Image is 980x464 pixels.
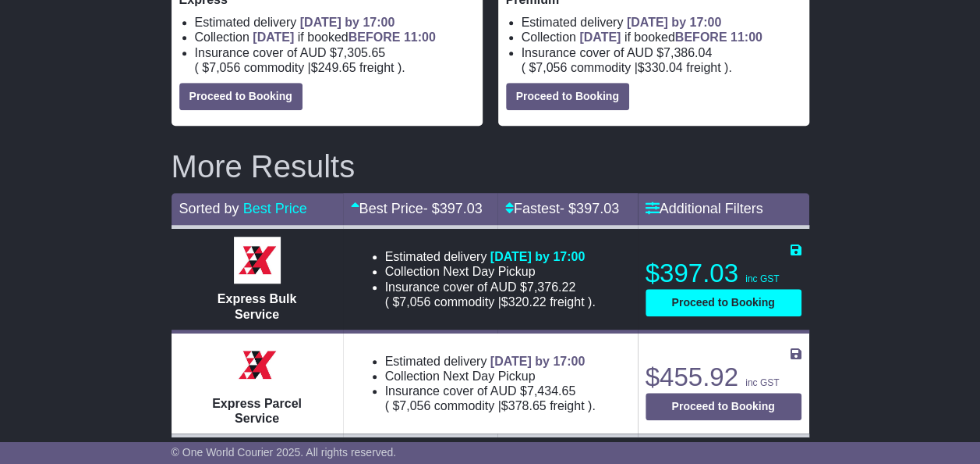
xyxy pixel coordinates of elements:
span: Freight [550,295,584,309]
span: Insurance cover of AUD $ [522,45,713,60]
h2: More Results [172,149,809,184]
span: Next Day Pickup [443,265,535,278]
span: Express Bulk Service [218,292,296,320]
span: $ $ [199,61,398,74]
span: ( ). [385,294,596,309]
img: Border Express: Express Parcel Service [234,341,281,388]
span: BEFORE [348,30,401,44]
span: Freight [359,61,394,74]
span: [DATE] by 17:00 [627,16,722,29]
span: Insurance cover of AUD $ [385,280,576,294]
button: Proceed to Booking [179,83,302,110]
span: $ $ [389,399,588,412]
li: Collection [522,30,801,45]
span: Commodity [571,61,631,74]
img: Border Express: Express Bulk Service [234,237,281,284]
span: - $ [560,201,619,216]
span: 7,056 [536,61,567,74]
span: 378.65 [508,399,547,412]
span: if booked [253,30,435,44]
li: Estimated delivery [522,15,801,30]
span: ( ). [195,60,405,75]
span: 249.65 [318,61,356,74]
span: 320.22 [508,295,547,309]
span: | [498,295,501,309]
span: if booked [579,30,762,44]
button: Proceed to Booking [646,393,801,420]
span: - $ [423,201,483,216]
li: Estimated delivery [195,15,475,30]
span: 397.03 [576,201,619,216]
span: Commodity [244,61,304,74]
button: Proceed to Booking [506,83,629,110]
span: 7,305.65 [337,46,385,59]
span: 7,056 [209,61,240,74]
span: inc GST [745,377,779,388]
span: Freight [686,61,720,74]
span: [DATE] [579,30,621,44]
span: inc GST [745,273,779,284]
span: [DATE] [253,30,294,44]
a: Additional Filters [646,201,763,216]
span: Insurance cover of AUD $ [385,384,576,398]
span: Express Parcel Service [212,397,302,425]
span: | [498,399,501,412]
span: Next Day Pickup [443,369,535,383]
span: 7,386.04 [663,46,712,59]
a: Fastest- $397.03 [505,201,619,216]
a: Best Price [243,201,307,216]
span: 330.04 [645,61,683,74]
span: Commodity [434,399,494,412]
span: 397.03 [440,201,483,216]
p: $455.92 [646,362,801,393]
span: Sorted by [179,201,239,216]
li: Collection [385,264,627,279]
span: 7,434.65 [527,384,575,398]
span: 11:00 [731,30,762,44]
span: Insurance cover of AUD $ [195,45,386,60]
span: BEFORE [675,30,727,44]
span: 7,056 [399,295,430,309]
span: [DATE] by 17:00 [490,355,586,368]
span: $ $ [389,295,588,309]
span: [DATE] by 17:00 [490,250,586,263]
span: ( ). [522,60,732,75]
span: $ $ [525,61,724,74]
li: Collection [195,30,475,45]
button: Proceed to Booking [646,289,801,316]
span: | [635,61,638,74]
span: 7,376.22 [527,280,575,294]
li: Estimated delivery [385,354,627,369]
li: Collection [385,369,627,384]
span: [DATE] by 17:00 [300,16,395,29]
span: 11:00 [404,30,436,44]
li: Estimated delivery [385,249,627,264]
span: Freight [550,399,584,412]
span: © One World Courier 2025. All rights reserved. [172,446,397,459]
span: Commodity [434,295,494,309]
span: | [308,61,311,74]
a: Best Price- $397.03 [351,201,483,216]
span: ( ). [385,398,596,413]
p: $397.03 [646,258,801,289]
span: 7,056 [399,399,430,412]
